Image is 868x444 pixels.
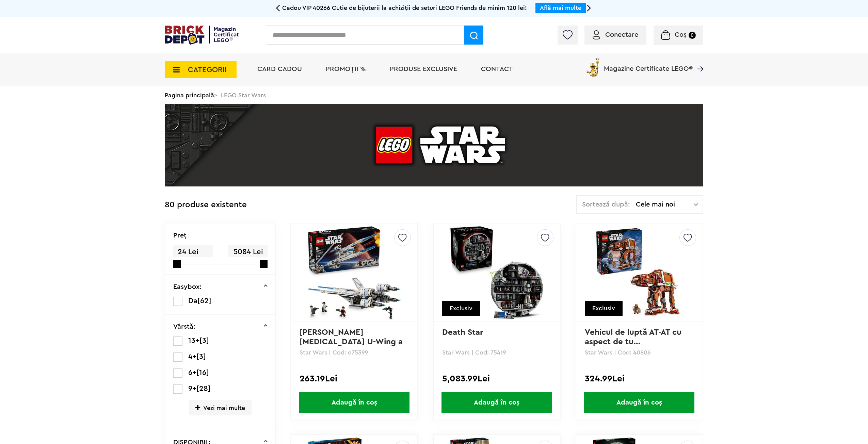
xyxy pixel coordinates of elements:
[165,92,214,98] a: Pagina principală
[605,31,638,38] span: Conectare
[188,297,197,305] span: Da
[584,392,694,413] span: Adaugă în coș
[441,392,552,413] span: Adaugă în coș
[442,349,551,356] p: Star Wars | Cod: 75419
[300,374,409,383] div: 263.19Lei
[257,66,302,72] a: Card Cadou
[592,225,687,320] img: Vehicul de luptă AT-AT cu aspect de turtă dulce
[189,400,252,415] span: Vezi mai multe
[173,232,187,239] p: Preţ
[675,31,687,38] span: Coș
[442,374,551,383] div: 5,083.99Lei
[188,353,196,360] span: 4+
[604,56,693,72] span: Magazine Certificate LEGO®
[585,374,694,383] div: 324.99Lei
[188,385,196,392] span: 9+
[173,283,202,290] p: Easybox:
[165,195,247,215] div: 80 produse existente
[307,225,402,320] img: Nava stelara U-Wing a rebelilor - Ambalaj deteriorat
[636,201,694,208] span: Cele mai noi
[481,66,513,72] a: Contact
[173,323,195,330] p: Vârstă:
[188,66,227,73] span: CATEGORII
[449,225,544,320] img: Death Star
[585,349,694,356] p: Star Wars | Cod: 40806
[165,104,703,186] img: LEGO Star Wars
[442,301,480,316] div: Exclusiv
[576,392,703,413] a: Adaugă în coș
[188,369,196,376] span: 6+
[689,32,696,39] small: 0
[326,66,366,72] a: PROMOȚII %
[188,337,199,344] span: 13+
[585,328,684,346] a: Vehicul de luptă AT-AT cu aspect de tu...
[434,392,560,413] a: Adaugă în coș
[582,201,630,208] span: Sortează după:
[390,66,457,72] a: Produse exclusive
[282,5,527,11] span: Cadou VIP 40266 Cutie de bijuterii la achiziții de seturi LEGO Friends de minim 120 lei!
[173,245,213,259] span: 24 Lei
[199,337,209,344] span: [3]
[196,353,206,360] span: [3]
[442,328,483,336] a: Death Star
[300,328,405,356] a: [PERSON_NAME][MEDICAL_DATA] U-Wing a rebelilor - Amba...
[197,297,211,305] span: [62]
[693,56,703,63] a: Magazine Certificate LEGO®
[291,392,417,413] a: Adaugă în coș
[593,31,638,38] a: Conectare
[228,245,267,259] span: 5084 Lei
[540,5,581,11] a: Află mai multe
[165,86,703,104] div: > LEGO Star Wars
[300,349,409,356] p: Star Wars | Cod: d75399
[299,392,409,413] span: Adaugă în coș
[585,301,623,316] div: Exclusiv
[196,369,209,376] span: [16]
[196,385,211,392] span: [28]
